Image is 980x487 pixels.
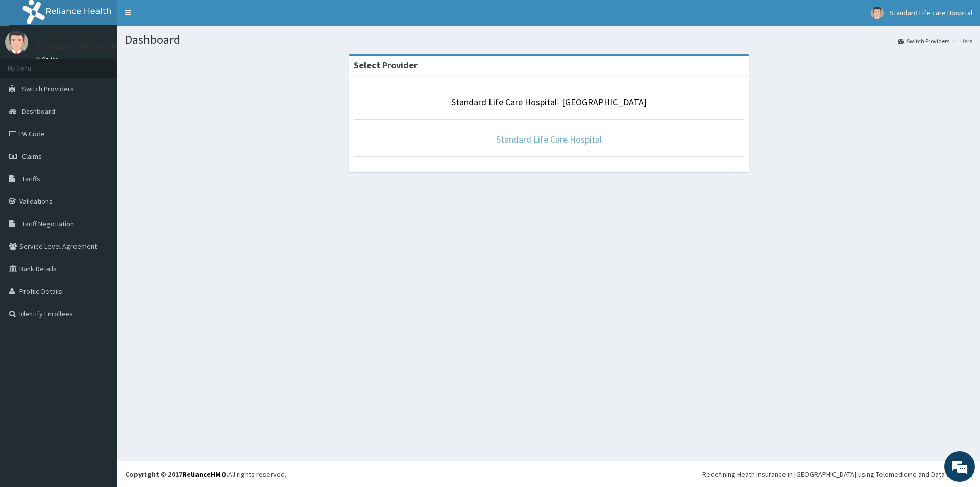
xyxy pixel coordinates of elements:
img: User Image [5,31,28,54]
div: Minimize live chat window [167,5,192,30]
span: Tariff Negotiation [22,219,74,228]
span: Switch Providers [22,84,74,94]
strong: Select Provider [354,59,418,71]
span: Dashboard [22,107,55,116]
a: Standard Life Care Hospital- [GEOGRAPHIC_DATA] [451,96,647,108]
span: Claims [22,152,42,161]
div: Chat with us now [53,57,171,71]
a: RelianceHMO [182,470,226,479]
a: Switch Providers [898,37,949,45]
div: Redefining Heath Insurance in [GEOGRAPHIC_DATA] using Telemedicine and Data Science! [702,469,972,479]
p: Standard Life care Hospital [36,41,145,51]
img: User Image [871,7,884,19]
span: Standard Life care Hospital [890,8,972,17]
footer: All rights reserved. [117,461,980,487]
strong: Copyright © 2017 . [125,470,228,479]
a: Standard Life Care Hospital [496,133,602,145]
li: Here [950,37,972,45]
img: d_794563401_company_1708531726252_794563401 [19,51,41,77]
textarea: Type your message and hit 'Enter' [5,279,194,315]
span: We're online! [59,129,141,232]
h1: Dashboard [125,33,972,47]
span: Tariffs [22,174,40,183]
a: Online [36,56,60,63]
